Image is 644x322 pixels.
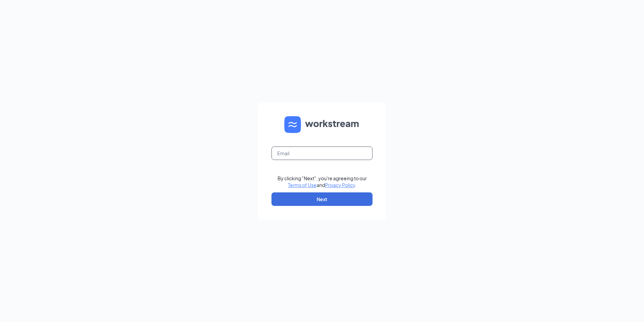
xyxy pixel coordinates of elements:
button: Next [271,192,373,206]
a: Terms of Use [288,182,317,188]
img: WS logo and Workstream text [284,116,360,133]
input: Email [271,146,373,160]
a: Privacy Policy [325,182,355,188]
div: By clicking "Next", you're agreeing to our and . [278,175,367,188]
